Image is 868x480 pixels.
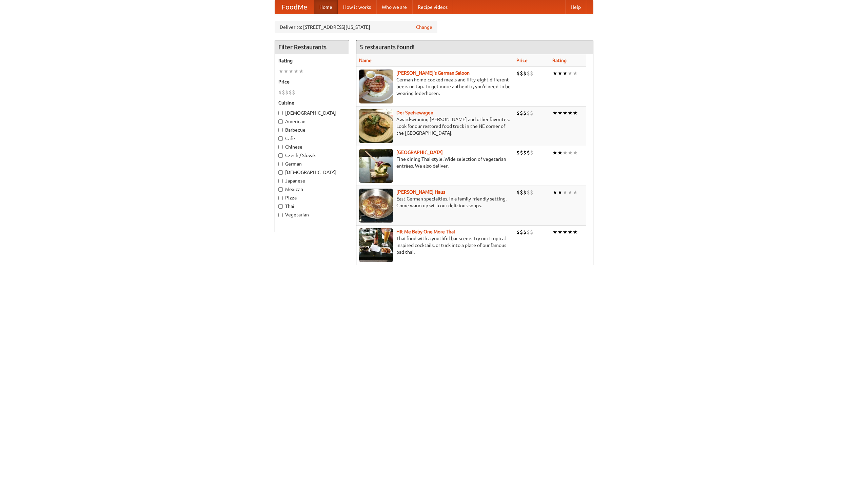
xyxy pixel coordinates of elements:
img: babythai.jpg [359,228,393,262]
li: ★ [568,189,573,196]
li: $ [282,89,285,96]
b: [GEOGRAPHIC_DATA] [396,150,443,155]
input: German [278,162,283,166]
input: Mexican [278,187,283,192]
li: $ [527,70,530,77]
li: ★ [299,68,304,75]
a: Hit Me Baby One More Thai [396,229,455,234]
h5: Price [278,78,346,85]
label: [DEMOGRAPHIC_DATA] [278,169,346,176]
a: Home [314,0,338,14]
li: $ [292,89,295,96]
a: How it works [338,0,376,14]
li: $ [520,149,523,156]
input: Pizza [278,196,283,200]
input: Czech / Slovak [278,153,283,158]
li: $ [520,189,523,196]
label: Mexican [278,186,346,193]
li: ★ [557,109,563,117]
li: ★ [573,228,578,236]
input: Cafe [278,136,283,141]
label: Barbecue [278,127,346,133]
ng-pluralize: 5 restaurants found! [360,44,415,50]
a: Name [359,58,372,63]
img: satay.jpg [359,149,393,183]
input: American [278,119,283,124]
label: Thai [278,203,346,210]
li: $ [527,228,530,236]
li: ★ [557,189,563,196]
li: ★ [568,109,573,117]
li: ★ [557,149,563,156]
li: $ [523,189,527,196]
li: $ [523,109,527,117]
label: Chinese [278,143,346,150]
input: Vegetarian [278,213,283,217]
input: Barbecue [278,128,283,132]
input: Chinese [278,145,283,149]
li: $ [530,149,533,156]
img: speisewagen.jpg [359,109,393,143]
li: $ [530,109,533,117]
li: ★ [552,149,557,156]
li: ★ [568,149,573,156]
li: $ [516,109,520,117]
a: Help [565,0,586,14]
div: Deliver to: [STREET_ADDRESS][US_STATE] [275,21,437,33]
li: $ [530,189,533,196]
p: East German specialties, in a family-friendly setting. Come warm up with our delicious soups. [359,195,511,209]
input: Japanese [278,179,283,183]
label: American [278,118,346,125]
label: Vegetarian [278,211,346,218]
li: ★ [278,68,283,75]
li: $ [527,189,530,196]
label: Cafe [278,135,346,142]
li: $ [520,228,523,236]
li: $ [520,70,523,77]
a: Recipe videos [412,0,453,14]
label: Pizza [278,194,346,201]
p: Award-winning [PERSON_NAME] and other favorites. Look for our restored food truck in the NE corne... [359,116,511,136]
li: ★ [573,149,578,156]
li: ★ [563,189,568,196]
a: Who we are [376,0,412,14]
label: Japanese [278,177,346,184]
li: $ [516,70,520,77]
img: kohlhaus.jpg [359,189,393,223]
li: $ [285,89,289,96]
label: Czech / Slovak [278,152,346,159]
p: Fine dining Thai-style. Wide selection of vegetarian entrées. We also deliver. [359,156,511,169]
li: $ [523,228,527,236]
li: ★ [289,68,294,75]
li: ★ [563,228,568,236]
li: ★ [563,109,568,117]
li: ★ [283,68,289,75]
b: [PERSON_NAME] Haus [396,189,445,195]
li: ★ [552,109,557,117]
label: German [278,160,346,167]
input: Thai [278,204,283,209]
a: Der Speisewagen [396,110,433,115]
a: Price [516,58,528,63]
li: ★ [568,70,573,77]
li: ★ [563,149,568,156]
li: $ [530,228,533,236]
p: German home-cooked meals and fifty-eight different beers on tap. To get more authentic, you'd nee... [359,76,511,97]
h5: Cuisine [278,99,346,106]
li: $ [289,89,292,96]
input: [DEMOGRAPHIC_DATA] [278,170,283,175]
li: $ [530,70,533,77]
li: $ [523,149,527,156]
li: $ [527,149,530,156]
li: ★ [552,228,557,236]
p: Thai food with a youthful bar scene. Try our tropical inspired cocktails, or tuck into a plate of... [359,235,511,255]
input: [DEMOGRAPHIC_DATA] [278,111,283,115]
a: [PERSON_NAME]'s German Saloon [396,70,470,76]
li: ★ [557,70,563,77]
li: $ [516,228,520,236]
a: FoodMe [275,0,314,14]
a: Rating [552,58,567,63]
